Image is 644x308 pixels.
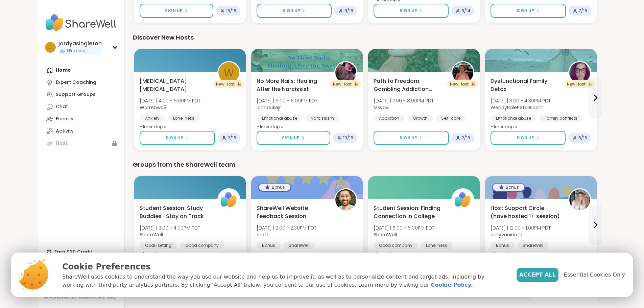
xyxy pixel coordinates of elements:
[67,48,88,54] span: 1 Pro credit
[517,268,558,282] button: Accept All
[431,281,473,289] a: Cookie Policy.
[335,189,356,210] img: brett
[491,97,551,104] span: [DATE] | 3:00 - 4:30PM PDT
[257,77,327,93] span: No More Nails: Healing After the Narcissist
[140,4,213,18] button: Sign Up
[491,77,561,93] span: Dysfunctional Family Detox
[491,242,515,249] div: Bonus
[491,131,566,145] button: Sign Up
[56,91,96,98] div: Support Groups
[56,116,73,122] div: Friends
[447,80,478,88] div: New Host! 🎉
[44,89,119,101] a: Support Groups
[44,246,119,258] div: Earn $20 Credit
[140,131,215,145] button: Sign Up
[491,104,544,111] b: WendyPalePetalBloom
[374,77,444,93] span: Path to Freedom: Gambling Addiction support group
[49,43,52,52] span: j
[133,160,598,169] div: Groups from the ShareWell team
[517,242,549,249] div: ShareWell
[224,65,234,81] span: W
[140,204,210,220] span: Student Session: Study Buddies- Stay on Track
[56,103,68,110] div: Chat
[407,115,433,122] div: Growth
[62,273,506,289] p: ShareWell uses cookies to understand the way you use our website and help us to improve it, as we...
[421,242,453,249] div: Loneliness
[133,33,598,42] div: Discover New Hosts
[257,231,268,238] b: brett
[569,189,590,210] img: amyvaninetti
[228,135,236,141] span: 2 / 16
[517,8,534,14] span: Sign Up
[257,131,330,145] button: Sign Up
[374,4,449,18] button: Sign Up
[491,115,536,122] div: Emotional abuse
[140,97,200,104] span: [DATE] | 4:00 - 5:00PM PDT
[140,77,210,93] span: [MEDICAL_DATA] [MEDICAL_DATA]
[140,104,166,111] b: Warrenwa5
[257,115,303,122] div: Emotional abuse
[165,8,183,14] span: Sign Up
[343,135,353,141] span: 10 / 16
[564,80,595,88] div: New Host! 🎉
[564,271,625,279] span: Essential Cookies Only
[282,135,300,141] span: Sign Up
[374,115,405,122] div: Addiction
[44,11,119,34] img: ShareWell Nav Logo
[257,4,332,18] button: Sign Up
[44,76,119,89] a: Expert Coaching
[257,204,327,220] span: ShareWell Website Feedback Session
[461,8,470,14] span: 6 / 14
[374,131,449,145] button: Sign Up
[578,135,587,141] span: 6 / 16
[108,295,116,300] a: Blog
[79,295,105,300] a: Redeem Code
[44,125,119,137] a: Activity
[180,242,224,249] div: Good company
[218,189,239,210] img: ShareWell
[539,115,583,122] div: Family conflicts
[44,113,119,125] a: Friends
[56,128,74,135] div: Activity
[491,4,566,18] button: Sign Up
[374,242,418,249] div: Good company
[283,242,315,249] div: ShareWell
[140,231,163,238] b: ShareWell
[344,8,353,14] span: 9 / 16
[491,231,522,238] b: amyvaninetti
[44,137,119,149] a: Host
[374,204,444,220] span: Student Session: Finding Connection in College
[140,115,165,122] div: Anxiety
[259,184,290,191] div: Bonus
[257,97,317,104] span: [DATE] | 5:00 - 6:00PM PDT
[517,135,534,141] span: Sign Up
[374,97,434,104] span: [DATE] | 7:00 - 8:00PM PDT
[436,115,466,122] div: Self-care
[257,224,316,231] span: [DATE] | 2:00 - 2:30PM PDT
[493,184,524,191] div: Bonus
[257,104,281,111] b: johndukejr
[213,80,244,88] div: New Host! 🎉
[62,261,506,273] p: Cookie Preferences
[257,242,281,249] div: Bonus
[519,271,556,279] span: Accept All
[579,8,587,14] span: 7 / 16
[283,8,300,14] span: Sign Up
[226,8,236,14] span: 15 / 16
[140,224,200,231] span: [DATE] | 3:00 - 4:00PM PDT
[140,242,177,249] div: Goal-setting
[374,224,434,231] span: [DATE] | 5:00 - 6:00PM PDT
[452,189,473,210] img: ShareWell
[569,62,590,83] img: WendyPalePetalBloom
[462,135,470,141] span: 2 / 16
[400,8,417,14] span: Sign Up
[374,231,397,238] b: ShareWell
[400,135,417,141] span: Sign Up
[44,295,76,300] a: Safety Resources
[58,40,102,47] div: jordyasingleton
[330,80,361,88] div: New Host! 🎉
[56,79,96,86] div: Expert Coaching
[374,104,389,111] b: Msyavi
[491,224,551,231] span: [DATE] | 12:00 - 1:00PM PDT
[44,101,119,113] a: Chat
